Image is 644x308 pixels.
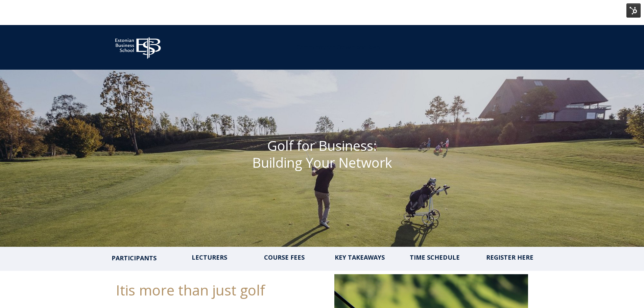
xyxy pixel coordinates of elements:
a: TIME SCHEDULE [410,253,460,261]
a: LECTURERS [192,253,227,261]
a: COURSE FEES [264,253,305,261]
span: is more than just golf [125,280,265,300]
a: KEY TAKEAWAYS [335,253,385,261]
a: PARTICIPANTS [112,253,157,262]
img: ebs_logo2016_white [109,32,167,61]
span: Community for Growth and Resp [297,44,380,51]
span: PARTICIPANTS [112,254,157,262]
h1: Golf for Business: Building Your Network [197,137,447,171]
span: It [116,280,125,300]
a: REGISTER HERE [486,253,533,261]
img: HubSpot Tools Menu Toggle [626,3,641,18]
